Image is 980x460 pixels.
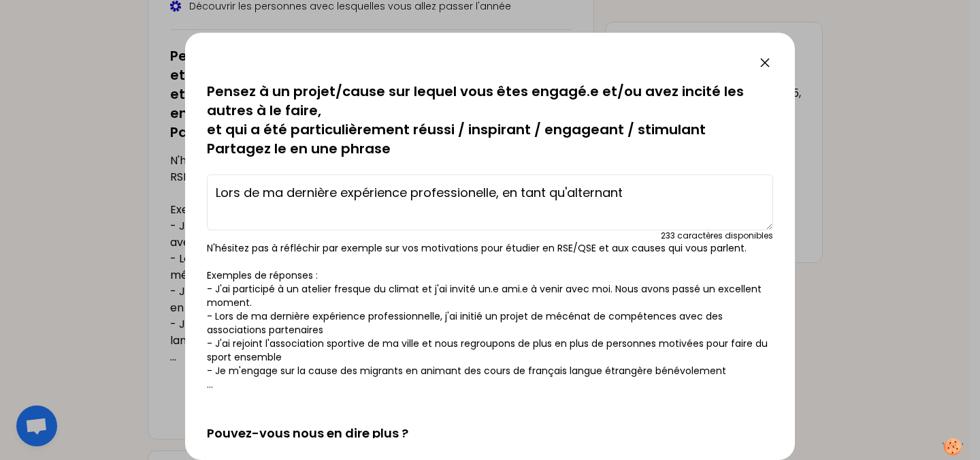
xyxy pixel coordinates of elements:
[207,241,773,391] p: N'hésitez pas à réfléchir par exemple sur vos motivations pour étudier en RSE/QSE et aux causes q...
[207,174,773,230] textarea: Lors de ma dernière expérience professionelle, en tant qu'alternant
[207,82,773,158] p: Pensez à un projet/cause sur lequel vous êtes engagé.e et/ou avez incité les autres à le faire, e...
[207,402,773,443] h2: Pouvez-vous nous en dire plus ?
[661,230,773,241] div: 233 caractères disponibles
